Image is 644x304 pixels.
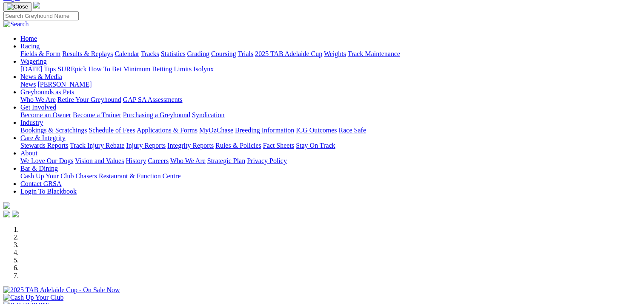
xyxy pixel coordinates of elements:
[20,50,641,58] div: Racing
[20,81,36,88] a: News
[75,172,180,180] a: Chasers Restaurant & Function Centre
[3,286,120,294] img: 2025 TAB Adelaide Cup - On Sale Now
[247,157,287,164] a: Privacy Policy
[57,65,86,73] a: SUREpick
[20,65,56,73] a: [DATE] Tips
[187,50,209,57] a: Grading
[215,142,261,149] a: Rules & Policies
[170,157,206,164] a: Who We Are
[12,211,19,217] img: twitter.svg
[3,20,29,28] img: Search
[20,96,56,103] a: Who We Are
[20,149,37,157] a: About
[20,157,641,165] div: About
[338,127,366,134] a: Race Safe
[20,157,73,164] a: We Love Our Dogs
[324,50,346,57] a: Weights
[20,104,56,111] a: Get Involved
[263,142,294,149] a: Fact Sheets
[161,50,186,57] a: Statistics
[192,111,224,118] a: Syndication
[141,50,159,57] a: Tracks
[114,50,139,57] a: Calendar
[20,50,60,57] a: Fields & Form
[238,50,253,57] a: Trials
[70,142,124,149] a: Track Injury Rebate
[123,65,192,73] a: Minimum Betting Limits
[20,65,641,73] div: Wagering
[296,127,337,134] a: ICG Outcomes
[123,111,190,118] a: Purchasing a Greyhound
[3,2,31,11] button: Toggle navigation
[20,127,641,134] div: Industry
[20,73,62,80] a: News & Media
[20,81,641,88] div: News & Media
[3,211,10,217] img: facebook.svg
[89,127,135,134] a: Schedule of Fees
[3,202,10,209] img: logo-grsa-white.png
[20,172,74,180] a: Cash Up Your Club
[20,111,71,118] a: Become an Owner
[126,142,166,149] a: Injury Reports
[20,134,66,141] a: Care & Integrity
[3,11,79,20] input: Search
[62,50,113,57] a: Results & Replays
[348,50,400,57] a: Track Maintenance
[126,157,146,164] a: History
[123,96,183,103] a: GAP SA Assessments
[20,88,74,96] a: Greyhounds as Pets
[255,50,322,57] a: 2025 TAB Adelaide Cup
[137,127,197,134] a: Applications & Forms
[75,157,124,164] a: Vision and Values
[33,2,40,8] img: logo-grsa-white.png
[73,111,121,118] a: Become a Trainer
[57,96,121,103] a: Retire Your Greyhound
[235,127,294,134] a: Breeding Information
[193,65,214,73] a: Isolynx
[207,157,245,164] a: Strategic Plan
[20,188,77,195] a: Login To Blackbook
[148,157,169,164] a: Careers
[20,96,641,104] div: Greyhounds as Pets
[3,294,63,301] img: Cash Up Your Club
[20,35,37,42] a: Home
[20,127,87,134] a: Bookings & Scratchings
[20,142,68,149] a: Stewards Reports
[211,50,236,57] a: Coursing
[296,142,335,149] a: Stay On Track
[89,65,122,73] a: How To Bet
[20,172,641,180] div: Bar & Dining
[20,180,61,187] a: Contact GRSA
[20,42,40,50] a: Racing
[20,111,641,119] div: Get Involved
[20,119,43,126] a: Industry
[20,165,58,172] a: Bar & Dining
[20,58,47,65] a: Wagering
[7,3,28,10] img: Close
[167,142,214,149] a: Integrity Reports
[37,81,92,88] a: [PERSON_NAME]
[20,142,641,149] div: Care & Integrity
[199,127,233,134] a: MyOzChase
